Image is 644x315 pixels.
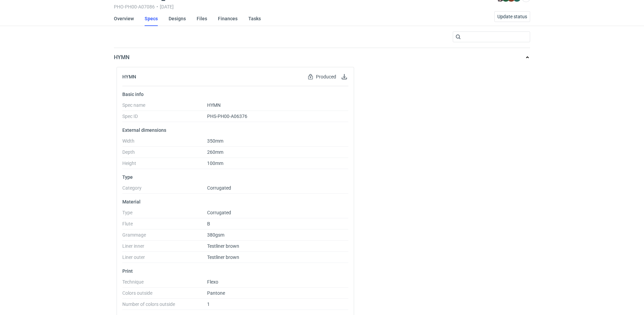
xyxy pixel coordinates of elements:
p: Type [122,174,348,180]
h2: HYMN [122,74,136,79]
dt: Liner inner [122,243,207,252]
dt: Colors outside [122,290,207,299]
dt: Grammage [122,232,207,241]
p: HYMN [114,53,129,62]
span: Update status [497,14,527,19]
a: Files [197,11,207,26]
span: Testliner brown [207,243,239,249]
button: Update status [494,11,530,22]
a: Designs [169,11,186,26]
span: Corrugated [207,185,231,191]
a: Finances [218,11,238,26]
button: Download specification [340,73,348,81]
dt: Depth [122,149,207,158]
dt: Flute [122,221,207,229]
p: External dimensions [122,127,348,133]
span: Flexo [207,279,218,285]
dt: Type [122,210,207,218]
span: 1 [207,301,210,307]
span: Pantone [207,290,225,296]
span: 260mm [207,149,223,155]
dt: Spec name [122,102,207,111]
a: Tasks [248,11,261,26]
dt: Number of colors outside [122,301,207,310]
div: PHO-PH00-A07086 [DATE] [114,4,465,9]
dt: Width [122,138,207,147]
p: Basic info [122,92,348,97]
span: Corrugated [207,210,231,215]
a: Specs [145,11,158,26]
a: Overview [114,11,134,26]
dt: Spec ID [122,114,207,122]
p: Print [122,268,348,274]
span: 350mm [207,138,223,144]
span: 380gsm [207,232,224,238]
span: Testliner brown [207,255,239,260]
span: • [156,4,158,9]
span: 100mm [207,161,223,166]
dt: Liner outer [122,255,207,263]
span: PHS-PH00-A06376 [207,114,247,119]
p: Material [122,199,348,204]
dt: Category [122,185,207,194]
span: B [207,221,210,226]
span: HYMN [207,102,221,108]
div: Produced [306,73,338,81]
dt: Height [122,161,207,169]
dt: Technique [122,279,207,288]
